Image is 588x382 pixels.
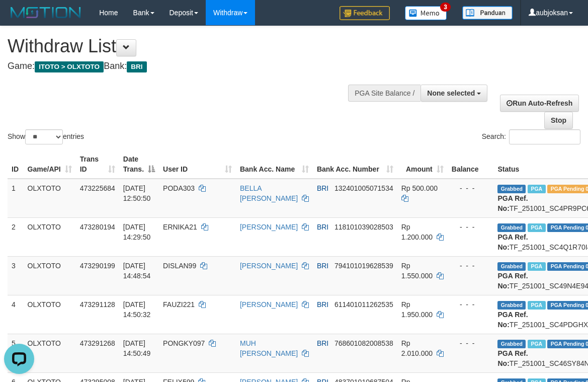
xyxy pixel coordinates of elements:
[24,256,76,295] td: OLXTOTO
[348,85,421,102] div: PGA Site Balance /
[80,262,115,270] span: 473290199
[4,4,34,34] button: Open LiveChat chat widget
[240,300,298,309] a: [PERSON_NAME]
[163,184,195,192] span: PODA303
[452,183,490,193] div: - - -
[123,223,151,241] span: [DATE] 14:29:50
[497,349,528,367] b: PGA Ref. No:
[163,262,196,270] span: DISLAN99
[401,184,438,192] span: Rp 500.000
[452,222,490,232] div: - - -
[24,150,76,179] th: Game/API: activate to sort column ascending
[497,272,528,290] b: PGA Ref. No:
[462,6,513,20] img: panduan.png
[405,6,447,20] img: Button%20Memo.svg
[127,61,146,72] span: BRI
[497,340,526,348] span: Grabbed
[448,150,494,179] th: Balance
[401,223,433,241] span: Rp 1.200.000
[497,301,526,310] span: Grabbed
[119,150,159,179] th: Date Trans.: activate to sort column descending
[528,301,545,310] span: Marked by aubandreas
[80,223,115,231] span: 473280194
[317,300,328,309] span: BRI
[8,5,84,20] img: MOTION_logo.png
[35,61,104,72] span: ITOTO > OLXTOTO
[452,338,490,348] div: - - -
[452,299,490,310] div: - - -
[334,223,393,231] span: Copy 118101039028503 to clipboard
[8,295,24,334] td: 4
[397,150,448,179] th: Amount: activate to sort column ascending
[80,300,115,309] span: 473291128
[334,262,393,270] span: Copy 794101019628539 to clipboard
[497,223,526,232] span: Grabbed
[317,223,328,231] span: BRI
[123,262,151,280] span: [DATE] 14:48:54
[80,184,115,192] span: 473225684
[24,295,76,334] td: OLXTOTO
[25,129,63,144] select: Showentries
[401,262,433,280] span: Rp 1.550.000
[240,184,298,202] a: BELLA [PERSON_NAME]
[401,300,433,319] span: Rp 1.950.000
[123,339,151,357] span: [DATE] 14:50:49
[401,339,433,357] span: Rp 2.010.000
[24,179,76,218] td: OLXTOTO
[497,194,528,212] b: PGA Ref. No:
[317,184,328,192] span: BRI
[8,334,24,372] td: 5
[8,61,382,71] h4: Game: Bank:
[528,340,545,348] span: Marked by aubandreas
[159,150,236,179] th: User ID: activate to sort column ascending
[8,217,24,256] td: 2
[236,150,313,179] th: Bank Acc. Name: activate to sort column ascending
[8,179,24,218] td: 1
[163,223,197,231] span: ERNIKA21
[544,112,573,129] a: Stop
[340,6,390,20] img: Feedback.jpg
[8,129,84,144] label: Show entries
[500,95,579,112] a: Run Auto-Refresh
[80,339,115,347] span: 473291268
[317,262,328,270] span: BRI
[8,150,24,179] th: ID
[509,129,580,144] input: Search:
[163,339,205,347] span: PONGKY097
[482,129,580,144] label: Search:
[528,223,545,232] span: Marked by aubandreas
[317,339,328,347] span: BRI
[497,262,526,271] span: Grabbed
[421,85,487,102] button: None selected
[452,261,490,271] div: - - -
[123,300,151,319] span: [DATE] 14:50:32
[76,150,119,179] th: Trans ID: activate to sort column ascending
[528,262,545,271] span: Marked by aubandreas
[427,89,475,97] span: None selected
[240,262,298,270] a: [PERSON_NAME]
[123,184,151,202] span: [DATE] 12:50:50
[240,223,298,231] a: [PERSON_NAME]
[240,339,298,357] a: MUH [PERSON_NAME]
[334,300,393,309] span: Copy 611401011262535 to clipboard
[163,300,195,309] span: FAUZI221
[440,3,451,12] span: 3
[334,184,393,192] span: Copy 132401005071534 to clipboard
[497,233,528,251] b: PGA Ref. No:
[334,339,393,347] span: Copy 768601082008538 to clipboard
[497,311,528,329] b: PGA Ref. No:
[24,217,76,256] td: OLXTOTO
[313,150,397,179] th: Bank Acc. Number: activate to sort column ascending
[8,256,24,295] td: 3
[24,334,76,372] td: OLXTOTO
[528,185,545,193] span: Marked by aubandreas
[8,36,382,56] h1: Withdraw List
[497,185,526,193] span: Grabbed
